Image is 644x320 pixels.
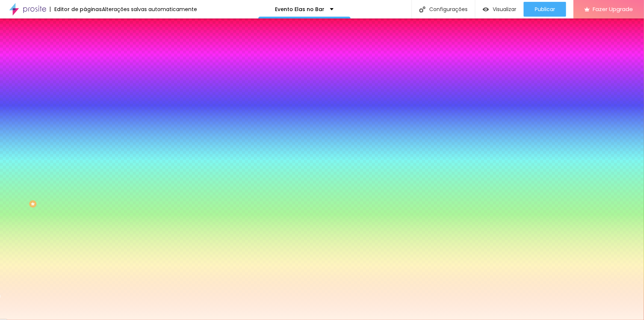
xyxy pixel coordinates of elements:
[524,2,566,17] button: Publicar
[593,6,633,12] span: Fazer Upgrade
[535,6,555,12] span: Publicar
[475,2,524,17] button: Visualizar
[483,6,489,13] img: view-1.svg
[102,7,197,12] div: Alterações salvas automaticamente
[275,7,324,12] p: Evento Elas no Bar
[50,7,102,12] div: Editor de páginas
[419,6,426,13] img: Icone
[493,6,516,12] span: Visualizar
